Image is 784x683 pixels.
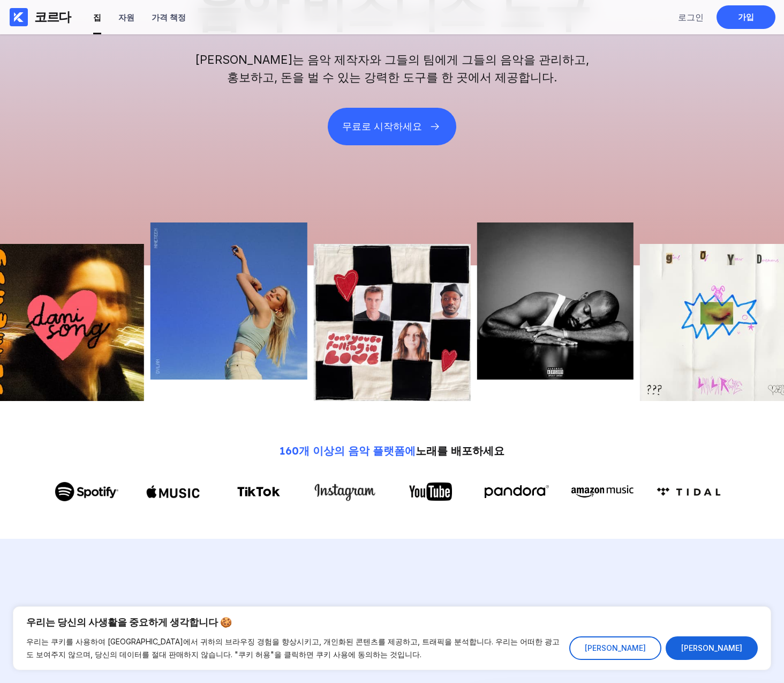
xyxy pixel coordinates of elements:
a: 가입 [717,5,775,29]
p: 우리는 쿠키를 사용하여 [GEOGRAPHIC_DATA]에서 귀하의 브라우징 경험을 향상시키고, 개인화된 콘텐츠를 제공하고, 트래픽을 분석합니다. 우리는 어떠한 광고도 보여주지... [26,635,561,661]
div: 가입 [738,12,754,23]
button: 무료로 시작하세요 [328,108,456,145]
img: 판도라 [485,485,549,498]
img: 틱톡 [237,487,280,497]
div: 집 [93,12,101,23]
button: 쿠키 설정 [569,636,661,660]
div: 노래를 배포하세요 [280,444,504,458]
div: 가격 책정 [152,12,186,23]
div: 자원 [118,12,134,23]
img: 아마존 [657,487,721,496]
img: 아마존 [570,482,635,500]
button: 쿠키 허용 [666,636,758,660]
span: 160개 이상의 음악 플랫폼에 [280,444,416,457]
img: 유튜브 [409,482,452,500]
h2: [PERSON_NAME]는 음악 제작자와 그들의 팀에게 그들의 음악을 관리하고, 홍보하고, 돈을 벌 수 있는 강력한 도구를 한 곳에서 제공합니다. [189,51,595,86]
img: Apple Music [146,477,200,507]
img: 스포티파이 [55,482,119,501]
div: 코르다 [34,9,71,26]
div: 로그인 [678,12,704,24]
img: 작가의 사진 [314,244,471,401]
img: 인스타그램 [313,480,377,503]
img: 작가의 사진 [477,222,634,380]
img: 작가의 사진 [150,222,307,380]
div: 무료로 시작하세요 [342,121,422,132]
p: 우리는 당신의 사생활을 중요하게 생각합니다 🍪 [26,616,758,629]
